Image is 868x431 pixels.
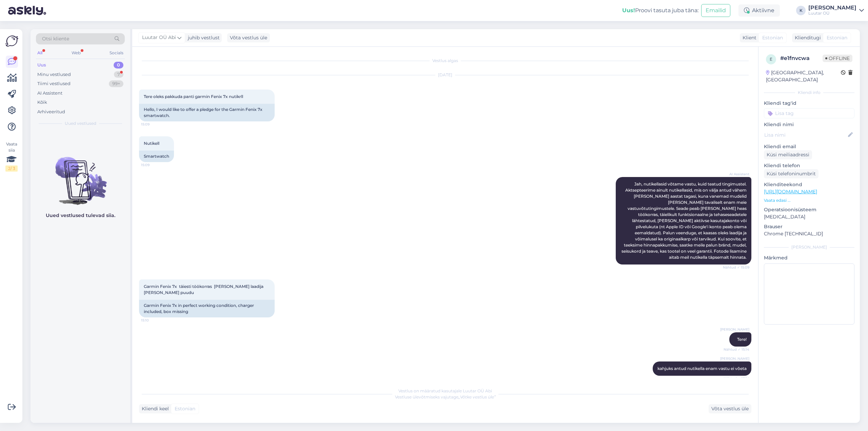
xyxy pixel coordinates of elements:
a: [URL][DOMAIN_NAME] [764,189,817,195]
div: Web [70,48,82,57]
div: Vaata siia [5,141,18,172]
div: Garmin Fenix 7x in perfect working condition, charger included, box missing [139,300,275,317]
div: # e1fnvcwa [780,54,823,62]
i: „Võtke vestlus üle” [458,394,496,399]
div: Kliendi info [764,90,854,96]
div: Luutar OÜ [808,11,856,16]
span: [PERSON_NAME] [720,327,749,332]
span: Nähtud ✓ 15:14 [724,376,749,381]
span: Estonian [827,34,847,41]
div: Võta vestlus üle [709,404,751,413]
div: [DATE] [139,72,751,78]
span: Uued vestlused [65,120,96,126]
div: Aktiivne [738,4,780,17]
div: [PERSON_NAME] [808,5,856,11]
div: Klient [740,34,756,41]
a: [PERSON_NAME]Luutar OÜ [808,5,864,16]
div: 99+ [109,80,123,87]
div: Arhiveeritud [37,109,65,115]
div: Kliendi keel [139,405,169,412]
div: Smartwatch [139,151,174,162]
div: [GEOGRAPHIC_DATA], [GEOGRAPHIC_DATA] [766,69,841,83]
span: Offline [823,55,852,62]
span: AI Assistent [724,172,749,177]
span: Otsi kliente [42,35,69,42]
input: Lisa tag [764,108,854,118]
img: Askly Logo [5,35,18,47]
p: Kliendi email [764,143,854,150]
span: 15:10 [141,318,166,323]
span: Garmin Fenix 7x täiesti töökorras [PERSON_NAME] laadija [PERSON_NAME] puudu [144,284,265,295]
span: Tere! [737,337,747,342]
span: Vestluse ülevõtmiseks vajutage [395,394,496,399]
span: [PERSON_NAME] [720,356,749,361]
p: Chrome [TECHNICAL_ID] [764,230,854,237]
div: 7 [114,71,123,78]
span: kahjuks antud nutikella enam vastu ei võeta [657,366,747,371]
p: Kliendi nimi [764,121,854,128]
span: 15:09 [141,162,166,168]
div: Vestlus algas [139,58,751,64]
div: Uus [37,62,46,68]
span: Tere oleks pakkuda panti garmin Fenix 7x nutikrll [144,94,243,99]
div: K [796,6,806,15]
img: No chats [31,145,130,206]
div: All [36,48,44,57]
b: Uus! [622,7,635,14]
div: Proovi tasuta juba täna: [622,6,698,15]
span: Jah, nutikellasid võtame vastu, kuid teatud tingimustel. Aktsepteerime ainult nutikellasid, mis o... [622,181,748,260]
span: Estonian [175,405,195,412]
span: 15:09 [141,122,166,127]
div: Küsi meiliaadressi [764,150,812,159]
span: Nähtud ✓ 15:14 [724,347,749,352]
span: Estonian [762,34,783,41]
div: Klienditugi [792,34,821,41]
div: Hello, I would like to offer a pledge for the Garmin Fenix 7x smartwatch. [139,104,275,121]
input: Lisa nimi [764,131,847,139]
div: Socials [108,48,125,57]
span: e [770,57,772,62]
div: 2 / 3 [5,165,18,172]
p: Klienditeekond [764,181,854,188]
p: Uued vestlused tulevad siia. [46,212,115,219]
span: Nähtud ✓ 15:09 [723,265,749,270]
span: Vestlus on määratud kasutajale Luutar OÜ Abi [398,388,492,393]
p: Kliendi telefon [764,162,854,169]
p: Vaata edasi ... [764,197,854,203]
p: Kliendi tag'id [764,100,854,107]
span: Luutar OÜ Abi [142,34,176,41]
span: Nutikell [144,141,159,146]
button: Emailid [701,4,730,17]
div: Võta vestlus üle [227,33,270,42]
div: Kõik [37,99,47,106]
p: Operatsioonisüsteem [764,206,854,213]
p: Märkmed [764,254,854,261]
div: Küsi telefoninumbrit [764,169,818,178]
p: [MEDICAL_DATA] [764,213,854,220]
div: AI Assistent [37,90,62,97]
div: Minu vestlused [37,71,71,78]
div: [PERSON_NAME] [764,244,854,250]
div: 0 [114,62,123,68]
div: Tiimi vestlused [37,80,71,87]
div: juhib vestlust [185,34,220,41]
p: Brauser [764,223,854,230]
